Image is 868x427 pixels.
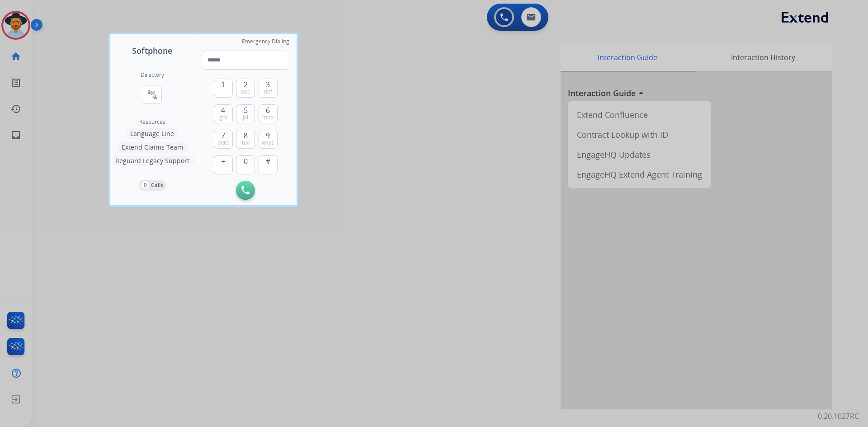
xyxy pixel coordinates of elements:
button: 3def [259,79,278,98]
span: + [221,156,225,167]
span: jkl [243,114,248,121]
button: 6mno [259,104,278,123]
button: Language Line [126,128,179,139]
mat-icon: connect_without_contact [147,89,158,100]
span: abc [241,88,250,95]
p: 0 [142,181,149,189]
button: 4ghi [214,104,233,123]
span: 7 [221,130,225,141]
span: pqrs [217,139,229,146]
span: 9 [266,130,270,141]
span: 4 [221,105,225,116]
span: Emergency Dialing [242,38,289,45]
span: 8 [244,130,248,141]
button: 8tuv [236,130,255,149]
span: Resources [139,118,165,126]
span: 2 [244,79,248,90]
button: 0 [236,155,255,174]
button: 5jkl [236,104,255,123]
span: ghi [219,114,227,121]
button: 1 [214,79,233,98]
span: mno [262,114,274,121]
button: + [214,155,233,174]
button: Reguard Legacy Support [111,155,194,166]
span: 5 [244,105,248,116]
p: 0.20.1027RC [818,411,859,422]
h2: Directory [141,71,164,79]
span: Softphone [132,44,172,57]
button: 7pqrs [214,130,233,149]
span: # [266,156,270,167]
span: 1 [221,79,225,90]
span: 3 [266,79,270,90]
button: 0Calls [139,180,166,191]
img: call-button [241,186,250,194]
button: Extend Claims Team [117,142,188,153]
button: 2abc [236,79,255,98]
span: wxyz [262,139,274,146]
button: 9wxyz [259,130,278,149]
span: 0 [244,156,248,167]
span: 6 [266,105,270,116]
span: tuv [242,139,250,146]
p: Calls [151,181,163,189]
button: # [259,155,278,174]
span: def [264,88,272,95]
